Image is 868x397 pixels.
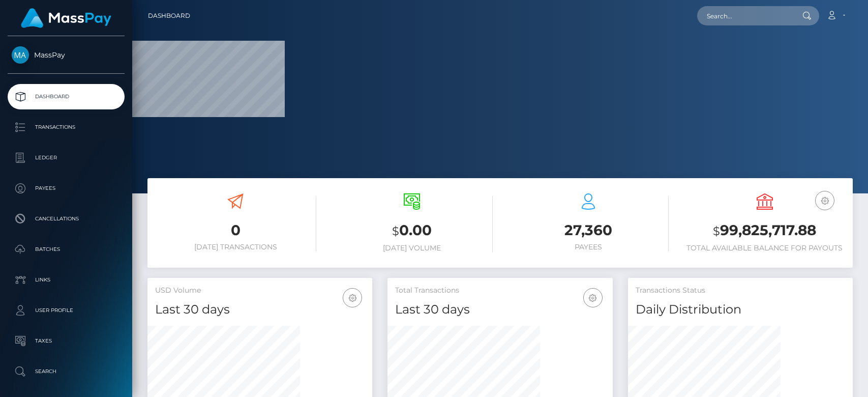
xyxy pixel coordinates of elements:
p: Batches [12,242,121,257]
p: Dashboard [12,89,121,104]
p: Transactions [12,120,121,135]
h3: 99,825,717.88 [684,220,845,241]
h3: 27,360 [508,220,669,240]
small: $ [392,224,399,238]
input: Search... [697,6,793,25]
p: Cancellations [12,211,121,226]
img: MassPay Logo [21,8,111,28]
p: Search [12,364,121,379]
a: Search [8,359,125,384]
h6: [DATE] Volume [332,244,493,252]
a: Transactions [8,115,125,140]
h3: 0 [155,220,316,240]
h4: Last 30 days [155,301,365,319]
a: Links [8,267,125,293]
h5: Transactions Status [636,286,845,296]
p: Links [12,272,121,288]
img: MassPay [12,46,29,64]
a: Cancellations [8,206,125,232]
a: Payees [8,176,125,201]
h6: Total Available Balance for Payouts [684,244,845,252]
h4: Daily Distribution [636,301,845,319]
h6: Payees [508,243,669,251]
h6: [DATE] Transactions [155,243,316,251]
h3: 0.00 [332,220,493,241]
small: $ [713,224,720,238]
a: User Profile [8,298,125,323]
a: Dashboard [8,84,125,109]
a: Batches [8,237,125,262]
a: Ledger [8,145,125,171]
h5: Total Transactions [395,286,605,296]
h5: USD Volume [155,286,365,296]
a: Taxes [8,328,125,354]
p: Taxes [12,333,121,349]
span: MassPay [8,50,125,60]
p: User Profile [12,303,121,318]
h4: Last 30 days [395,301,605,319]
p: Payees [12,181,121,196]
a: Dashboard [148,5,190,26]
p: Ledger [12,150,121,165]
